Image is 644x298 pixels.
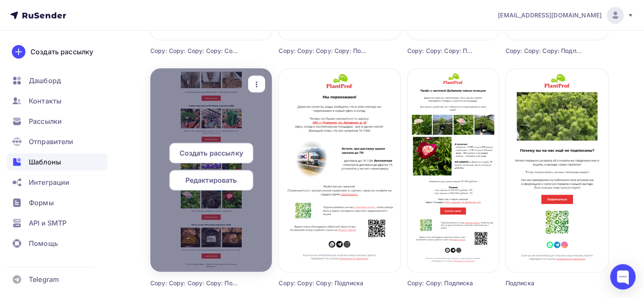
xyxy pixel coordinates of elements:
[506,279,583,287] div: Подписка
[150,47,241,55] div: Copy: Copy: Copy: Copy: Copy: Подписка
[150,279,241,287] div: Copy: Copy: Copy: Copy: Подписка
[29,116,62,126] span: Рассылки
[29,274,59,284] span: Telegram
[30,47,93,57] div: Создать рассылку
[29,198,54,208] span: Формы
[29,238,58,248] span: Помощь
[29,177,69,187] span: Интеграции
[498,7,634,24] a: [EMAIL_ADDRESS][DOMAIN_NAME]
[29,157,61,167] span: Шаблоны
[7,194,108,211] a: Формы
[7,153,108,170] a: Шаблоны
[407,47,476,55] div: Copy: Copy: Copy: Подписка
[7,92,108,109] a: Контакты
[185,175,237,185] span: Редактировать
[506,47,583,55] div: Copy: Copy: Copy: Подписка
[29,218,66,228] span: API и SMTP
[407,279,476,287] div: Copy: Copy: Подписка
[29,136,74,147] span: Отправители
[29,96,61,106] span: Контакты
[29,75,61,86] span: Дашборд
[7,72,108,89] a: Дашборд
[498,11,602,19] span: [EMAIL_ADDRESS][DOMAIN_NAME]
[279,47,370,55] div: Copy: Copy: Copy: Copy: Подписка
[180,148,243,158] span: Создать рассылку
[279,279,370,287] div: Copy: Copy: Copy: Подписка
[7,113,108,130] a: Рассылки
[7,133,108,150] a: Отправители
